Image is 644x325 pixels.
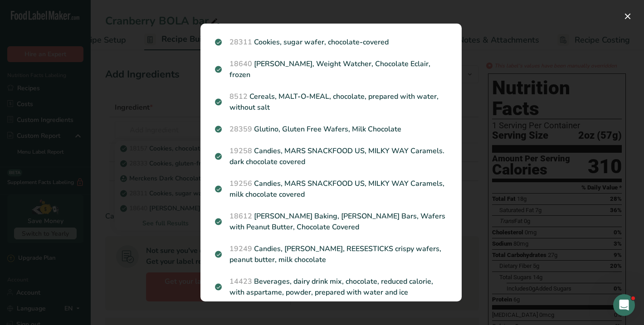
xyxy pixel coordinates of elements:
span: 19256 [229,179,252,189]
iframe: Intercom live chat [613,294,635,316]
span: 18640 [229,59,252,69]
p: [PERSON_NAME], Weight Watcher, Chocolate Eclair, frozen [215,58,447,80]
p: Candies, MARS SNACKFOOD US, MILKY WAY Caramels, milk chocolate covered [215,178,447,200]
p: Glutino, Gluten Free Wafers, Milk Chocolate [215,124,447,135]
p: Candies, MARS SNACKFOOD US, MILKY WAY Caramels. dark chocolate covered [215,146,447,167]
p: Beverages, dairy drink mix, chocolate, reduced calorie, with aspartame, powder, prepared with wat... [215,276,447,298]
span: 28359 [229,124,252,134]
p: [PERSON_NAME] Baking, [PERSON_NAME] Bars, Wafers with Peanut Butter, Chocolate Covered [215,211,447,233]
p: Cookies, sugar wafer, chocolate-covered [215,37,447,48]
span: 18612 [229,211,252,221]
span: 19249 [229,244,252,254]
p: Candies, [PERSON_NAME], REESESTICKS crispy wafers, peanut butter, milk chocolate [215,243,447,265]
p: Cereals, MALT-O-MEAL, chocolate, prepared with water, without salt [215,91,447,113]
span: 8512 [229,92,248,102]
span: 19258 [229,146,252,156]
span: 14423 [229,276,252,286]
span: 28311 [229,37,252,47]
